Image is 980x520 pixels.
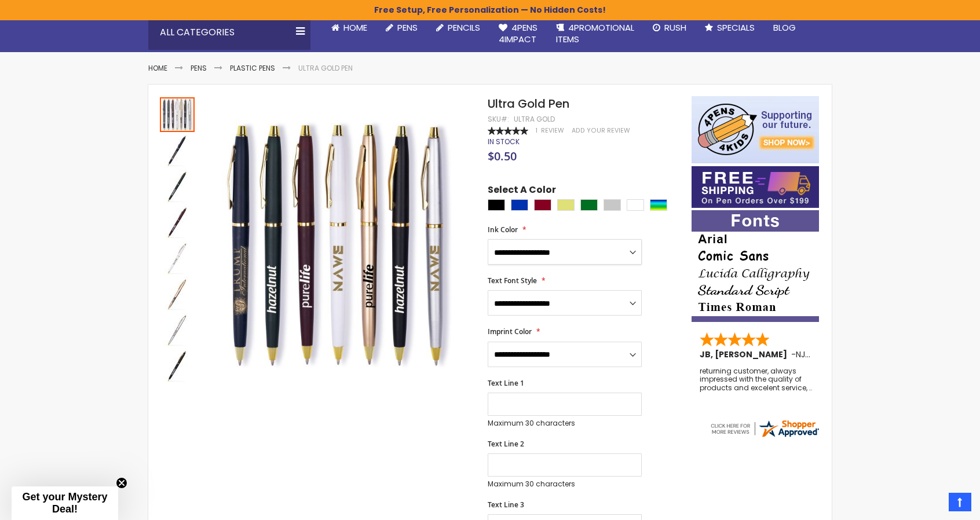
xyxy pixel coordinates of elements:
span: Select A Color [488,184,556,199]
a: Add Your Review [572,126,630,135]
span: Home [343,21,367,34]
span: Rush [664,21,686,34]
div: Get your Mystery Deal!Close teaser [12,486,118,520]
span: Review [541,126,564,135]
p: Maximum 30 characters [488,479,642,489]
div: White [627,199,644,211]
span: Get your Mystery Deal! [22,491,107,515]
div: Ultra Gold Pen [160,276,196,312]
a: Specials [696,15,764,41]
img: Ultra Gold Pen [160,169,195,204]
a: Home [322,15,376,41]
span: Text Line 3 [488,500,524,510]
img: Ultra Gold Pen [160,133,195,168]
div: Ultra Gold Pen [160,240,196,276]
div: Silver [604,199,621,211]
div: Ultra Gold Pen [160,168,196,204]
span: Blog [773,21,796,34]
div: Black [488,199,505,211]
img: 4pens 4 kids [692,96,819,163]
li: Ultra Gold Pen [298,64,353,73]
div: Gold [557,199,575,211]
a: Top [949,493,971,511]
span: Text Font Style [488,276,537,285]
span: Text Line 1 [488,378,524,388]
span: In stock [488,137,520,147]
div: Ultra Gold Pen [160,96,196,132]
a: Pens [376,15,427,41]
span: Text Line 2 [488,439,524,449]
div: Green [580,199,598,211]
a: 4PROMOTIONALITEMS [547,15,643,53]
div: Ultra Gold Pen [160,132,196,168]
a: 1 Review [536,126,566,135]
img: font-personalization-examples [692,210,819,322]
a: 4Pens4impact [489,15,547,53]
span: NJ [796,349,810,360]
img: Ultra Gold Pen [160,349,195,383]
span: - , [791,349,892,360]
div: All Categories [148,15,310,50]
a: Pens [191,63,207,73]
div: Ultra Gold Pen [160,312,196,347]
span: Ink Color [488,225,518,235]
img: Ultra Gold Pen [160,277,195,312]
a: Rush [643,15,696,41]
a: Pencils [427,15,489,41]
div: Ultra Gold Pen [160,204,196,240]
span: $0.50 [488,148,517,164]
a: Home [148,63,167,73]
strong: SKU [488,114,509,124]
span: 1 [536,126,537,135]
img: Ultra Gold Pen [160,241,195,276]
a: Blog [764,15,805,41]
div: Availability [488,137,520,147]
img: 4pens.com widget logo [709,418,820,439]
span: Pens [397,21,418,34]
div: Burgundy [534,199,551,211]
img: Ultra Gold Pen [207,113,472,378]
img: Free shipping on orders over $199 [692,166,819,208]
p: Maximum 30 characters [488,419,642,428]
div: returning customer, always impressed with the quality of products and excelent service, will retu... [700,367,812,392]
span: 4PROMOTIONAL ITEMS [556,21,634,45]
span: JB, [PERSON_NAME] [700,349,791,360]
span: Ultra Gold Pen [488,96,569,112]
img: Ultra Gold Pen [160,313,195,347]
img: Ultra Gold Pen [160,205,195,240]
button: Close teaser [116,477,127,489]
span: Pencils [448,21,480,34]
div: Ultra Gold [514,115,555,124]
div: Ultra Gold Pen [160,347,195,383]
a: Plastic Pens [230,63,275,73]
div: Assorted [650,199,667,211]
div: Blue [511,199,528,211]
span: 4Pens 4impact [499,21,537,45]
span: Imprint Color [488,327,532,336]
div: 100% [488,127,528,135]
a: 4pens.com certificate URL [709,431,820,441]
span: Specials [717,21,755,34]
